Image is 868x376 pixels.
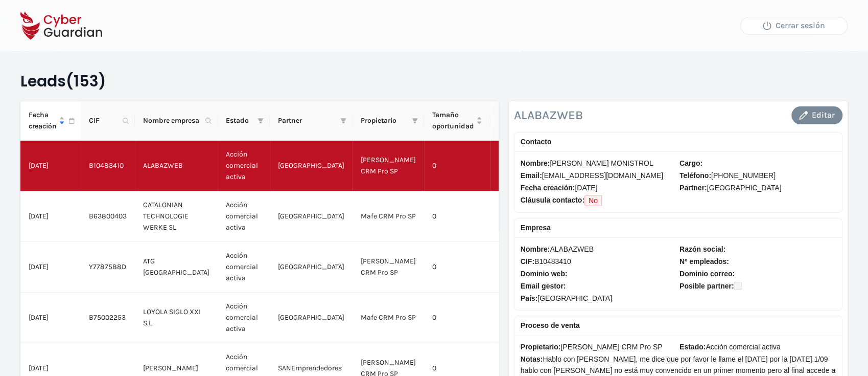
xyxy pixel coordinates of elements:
td: Y7787588D [81,242,135,293]
span: Acción comercial activa [679,341,836,352]
span: filter [340,118,346,124]
span: [GEOGRAPHIC_DATA] [521,293,677,304]
strong: Posible partner: [679,282,734,290]
span: [DATE] [29,262,49,271]
div: Empresa [521,222,836,233]
span: filter [257,118,264,124]
span: CIF [89,115,119,126]
td: CATALONIAN TECHNOLOGIE WERKE SL [135,191,218,242]
span: filter [412,118,418,124]
span: [PERSON_NAME] MONISTROL [521,158,677,169]
td: LOYOLA SIGLO XXI S.L. [135,293,218,343]
td: Acción comercial activa [218,191,270,242]
span: Propietario [361,115,408,126]
td: [GEOGRAPHIC_DATA] [270,191,353,242]
span: [DATE] [29,161,49,170]
strong: Nº empleados: [679,257,729,266]
span: filter [255,113,266,128]
strong: Dominio correo: [679,270,735,278]
span: [PHONE_NUMBER] [679,170,836,181]
strong: Notas: [521,355,543,363]
th: Posible partner [490,101,531,141]
strong: Partner: [679,184,707,192]
td: Acción comercial activa [218,141,270,191]
strong: Teléfono: [679,171,711,180]
td: ALABAZWEB [135,141,218,191]
span: Partner [278,115,336,126]
span: No [499,313,508,322]
span: Sí [499,212,505,220]
span: Tamaño oportunidad [432,109,474,132]
span: [DATE] [29,364,49,372]
strong: Estado: [679,343,706,351]
strong: CIF: [521,257,534,266]
span: filter [410,113,420,128]
span: [DATE] [29,313,49,322]
td: B10483410 [81,141,135,191]
div: Proceso de venta [521,320,836,331]
div: Editar [799,109,835,121]
span: [PERSON_NAME] CRM Pro SP [521,341,677,352]
span: filter [338,113,348,128]
span: B10483410 [521,256,677,267]
span: [DATE] [29,212,49,220]
span: Estado [226,115,253,126]
strong: Fecha creación: [521,184,575,192]
td: ATG [GEOGRAPHIC_DATA] [135,242,218,293]
strong: Cláusula contacto: [521,196,584,204]
td: B75002253 [81,293,135,343]
span: [GEOGRAPHIC_DATA] [679,182,836,193]
strong: Nombre: [521,245,550,253]
td: Acción comercial activa [218,293,270,343]
span: No [499,262,508,271]
strong: País: [521,294,537,302]
button: Editar [791,106,842,124]
strong: Email gestor: [521,282,566,290]
td: [PERSON_NAME] CRM Pro SP [353,242,424,293]
td: 0 [424,242,490,293]
td: [GEOGRAPHIC_DATA] [270,141,353,191]
span: [DATE] [521,182,677,193]
button: Cerrar sesión [740,17,848,35]
td: B63800403 [81,191,135,242]
td: [PERSON_NAME] CRM Pro SP [353,141,424,191]
h3: ALABAZWEB [514,107,583,123]
th: Tamaño oportunidad [424,101,490,141]
div: Contacto [521,136,836,147]
td: [GEOGRAPHIC_DATA] [270,293,353,343]
strong: Cargo: [679,159,702,167]
strong: Razón social: [679,245,725,253]
span: No [499,364,508,372]
strong: Dominio web: [521,270,568,278]
div: Cerrar sesión [748,19,839,32]
td: Mafe CRM Pro SP [353,293,424,343]
th: Fecha creación [20,101,81,141]
span: Nombre empresa [143,115,201,126]
span: No [499,161,508,170]
strong: Propietario: [521,343,561,351]
td: 0 [424,293,490,343]
td: Acción comercial activa [218,242,270,293]
strong: Nombre: [521,159,550,167]
span: [EMAIL_ADDRESS][DOMAIN_NAME] [521,170,677,181]
td: Mafe CRM Pro SP [353,191,424,242]
td: [GEOGRAPHIC_DATA] [270,242,353,293]
td: 0 [424,141,490,191]
span: Fecha creación [29,109,57,132]
span: No [584,195,602,206]
td: 0 [424,191,490,242]
strong: Email: [521,171,542,180]
span: ALABAZWEB [521,244,677,255]
h2: Leads (153) [20,72,848,91]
